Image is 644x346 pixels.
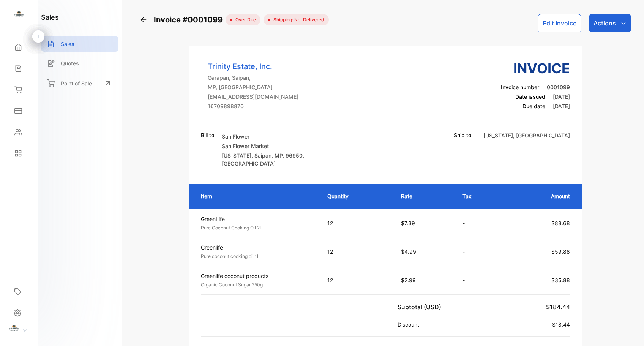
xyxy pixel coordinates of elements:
[513,132,570,139] span: , [GEOGRAPHIC_DATA]
[41,75,118,92] a: Point of Sale
[61,40,74,48] p: Sales
[201,272,314,280] p: Greenlife coconut products
[462,219,496,227] p: -
[454,131,473,139] p: Ship to:
[589,14,631,32] button: Actions
[271,152,283,159] span: , MP
[222,152,251,159] span: [US_STATE]
[327,192,386,200] p: Quantity
[208,93,298,101] p: [EMAIL_ADDRESS][DOMAIN_NAME]
[398,302,444,311] p: Subtotal (USD)
[222,133,309,141] p: San Flower
[547,84,570,90] span: 0001099
[538,14,581,32] button: Edit Invoice
[522,103,547,109] span: Due date:
[201,243,314,251] p: Greenlife
[208,61,298,72] p: Trinity Estate, Inc.
[208,102,298,110] p: 16709898870
[154,14,226,25] span: Invoice #0001099
[553,103,570,109] span: [DATE]
[546,303,570,311] span: $184.44
[593,19,616,28] p: Actions
[201,253,314,260] p: Pure coconut cooking oil 1L
[41,36,118,52] a: Sales
[401,248,416,255] span: $4.99
[208,83,298,91] p: MP, [GEOGRAPHIC_DATA]
[41,55,118,71] a: Quotes
[511,192,570,200] p: Amount
[251,152,271,159] span: , Saipan
[501,84,541,90] span: Invoice number:
[501,58,570,79] h3: Invoice
[201,224,314,231] p: Pure Coconut Cooking Oil 2L
[41,12,59,22] h1: sales
[483,132,513,139] span: [US_STATE]
[552,321,570,328] span: $18.44
[270,16,324,23] span: Shipping: Not Delivered
[232,16,256,23] span: over due
[208,74,298,82] p: Garapan, Saipan,
[13,10,25,21] img: logo
[283,152,303,159] span: , 96950
[61,59,79,67] p: Quotes
[201,281,314,288] p: Organic Coconut Sugar 250g
[401,192,447,200] p: Rate
[201,192,312,200] p: Item
[553,93,570,100] span: [DATE]
[462,248,496,256] p: -
[327,219,386,227] p: 12
[401,220,415,226] span: $7.39
[398,321,422,329] p: Discount
[551,220,570,226] span: $88.68
[327,276,386,284] p: 12
[222,142,309,150] p: San Flower Market
[401,277,416,283] span: $2.99
[515,93,547,100] span: Date issued:
[201,131,216,139] p: Bill to:
[327,248,386,256] p: 12
[462,276,496,284] p: -
[551,248,570,255] span: $59.88
[462,192,496,200] p: Tax
[8,324,20,335] img: profile
[551,277,570,283] span: $35.88
[201,215,314,223] p: GreenLife
[61,79,92,87] p: Point of Sale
